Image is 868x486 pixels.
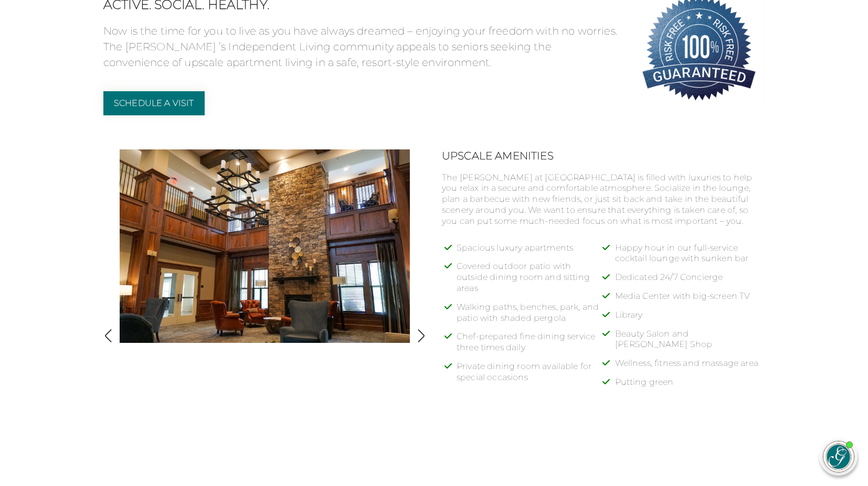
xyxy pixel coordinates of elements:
[457,243,607,262] li: Spacious luxury apartments
[103,23,618,70] p: Now is the time for you to live as you have always dreamed – enjoying your freedom with no worrie...
[615,377,765,396] li: Putting green
[103,91,205,115] a: Schedule a Visit
[615,243,765,273] li: Happy hour in our full-service cocktail lounge with sunken bar
[615,358,765,377] li: Wellness, fitness and massage area
[457,331,607,361] li: Chef-prepared fine dining service three times daily
[457,361,607,391] li: Private dining room available for special occasions
[101,329,115,343] img: Show previous
[615,329,765,359] li: Beauty Salon and [PERSON_NAME] Shop
[414,329,428,345] button: Show next
[823,441,854,472] img: avatar
[615,272,765,291] li: Dedicated 24/7 Concierge
[101,329,115,345] button: Show previous
[457,302,607,332] li: Walking paths, benches, park, and patio with shaded pergola
[457,261,607,301] li: Covered outdoor patio with outside dining room and sitting areas
[615,291,765,310] li: Media Center with big-screen TV
[615,310,765,329] li: Library
[442,172,765,227] p: The [PERSON_NAME] at [GEOGRAPHIC_DATA] is filled with luxuries to help you relax in a secure and ...
[414,329,428,343] img: Show next
[660,83,858,427] iframe: iframe
[442,149,765,162] h2: Upscale Amenities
